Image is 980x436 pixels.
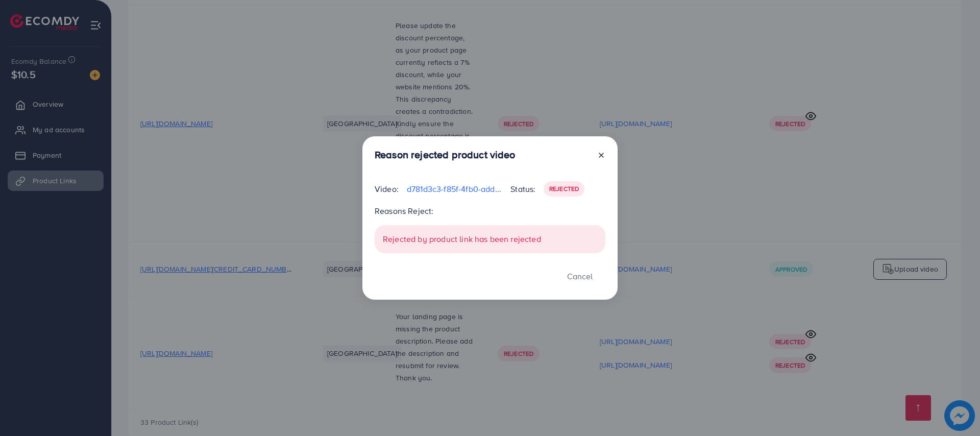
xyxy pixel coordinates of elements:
p: Video: [375,183,399,195]
button: Cancel [554,265,605,287]
p: Reasons Reject: [375,205,605,217]
p: d781d3c3-f85f-4fb0-add6-35e467a54a64-1759685861073.mp4 [407,183,502,195]
h3: Reason rejected product video [375,149,516,161]
span: Rejected [549,184,579,193]
p: Status: [510,183,535,195]
div: Rejected by product link has been rejected [375,225,605,253]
